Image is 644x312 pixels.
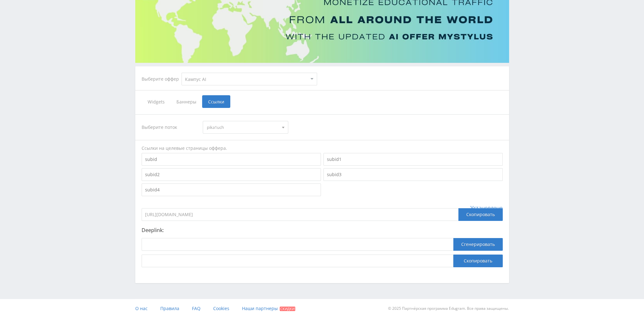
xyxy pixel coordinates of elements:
[142,145,503,151] div: Ссылки на целевые страницы оффера.
[280,307,295,311] span: Скидки
[135,305,148,311] span: О нас
[202,95,230,108] span: Ссылки
[142,76,182,82] div: Выберите оффер
[458,208,503,221] div: Скопировать
[323,168,503,181] input: subid3
[142,168,321,181] input: subid2
[213,305,229,311] span: Cookies
[142,121,197,134] div: Выберите поток
[453,255,503,267] button: Скопировать
[192,305,201,311] span: FAQ
[142,227,503,233] p: Deeplink:
[323,153,503,166] input: subid1
[142,153,321,166] input: subid
[160,305,179,311] span: Правила
[170,95,202,108] span: Баннеры
[142,183,321,196] input: subid4
[470,205,503,211] span: Установлено
[207,121,278,133] span: pika1uch
[142,95,170,108] span: Widgets
[242,305,278,311] span: Наши партнеры
[453,238,503,251] button: Сгенерировать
